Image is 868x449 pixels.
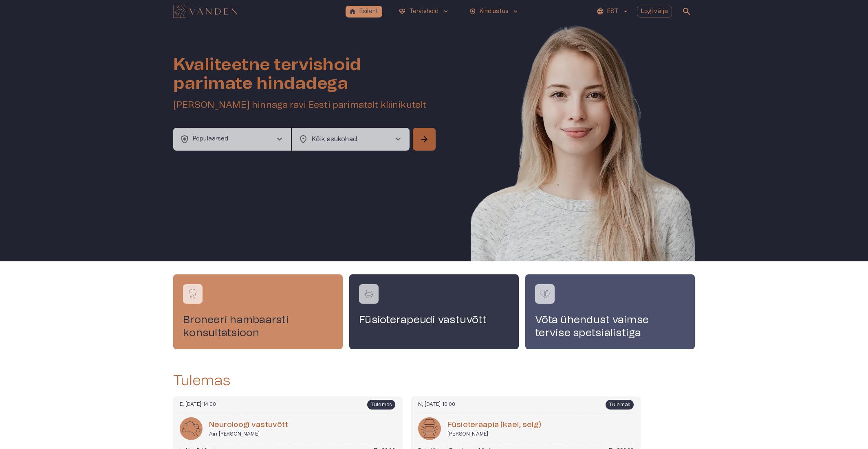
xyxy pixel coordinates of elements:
button: health_and_safetyPopulaarsedchevron_right [173,128,291,151]
p: Tervishoid [409,7,439,16]
p: N, [DATE] 10:00 [418,401,456,408]
p: Populaarsed [193,135,229,143]
p: EST [607,7,618,16]
span: chevron_right [275,134,284,144]
h6: Fü­sioter­aapia (kael, selg) [447,420,541,431]
img: Vanden logo [173,5,237,18]
h4: Broneeri hambaarsti konsultatsioon [183,313,333,339]
button: EST [595,6,630,18]
button: open search modal [679,3,695,20]
button: Logi välja [637,6,672,18]
button: ecg_heartTervishoidkeyboard_arrow_down [395,6,453,18]
span: home [349,8,356,15]
img: Woman smiling [471,23,695,286]
img: Võta ühendust vaimse tervise spetsialistiga logo [539,288,551,300]
p: [PERSON_NAME] [447,431,541,438]
img: Füsioterapeudi vastuvõtt logo [363,288,375,300]
span: Tulemas [367,400,395,410]
a: Navigate to homepage [173,6,342,17]
span: arrow_forward [419,134,429,144]
p: Logi välja [641,7,668,16]
h2: Tulemas [173,372,230,390]
a: Navigate to service booking [525,274,695,349]
h6: Neuroloogi vastuvõtt [209,420,288,431]
span: search [682,7,692,16]
button: Search [413,128,436,151]
h4: Võta ühendust vaimse tervise spetsialistiga [535,313,685,339]
button: homeEsileht [346,6,382,18]
p: Ain [PERSON_NAME] [209,431,288,438]
span: health_and_safety [469,8,476,15]
span: keyboard_arrow_down [442,8,449,15]
h1: Kvaliteetne tervishoid parimate hindadega [173,55,437,93]
a: Navigate to service booking [349,274,519,349]
p: Esileht [359,7,378,16]
h5: [PERSON_NAME] hinnaga ravi Eesti parimatelt kliinikutelt [173,99,437,111]
a: Navigate to service booking [173,274,343,349]
h4: Füsioterapeudi vastuvõtt [359,313,509,326]
button: health_and_safetyKindlustuskeyboard_arrow_down [466,6,523,18]
span: chevron_right [393,134,403,144]
span: health_and_safety [180,134,189,144]
span: Tulemas [606,400,634,410]
img: Broneeri hambaarsti konsultatsioon logo [187,288,199,300]
p: Kõik asukohad [311,134,380,144]
p: E, [DATE] 14:00 [180,401,216,408]
p: Kindlustus [480,7,509,16]
span: keyboard_arrow_down [512,8,519,15]
span: location_on [298,134,308,144]
span: ecg_heart [399,8,406,15]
